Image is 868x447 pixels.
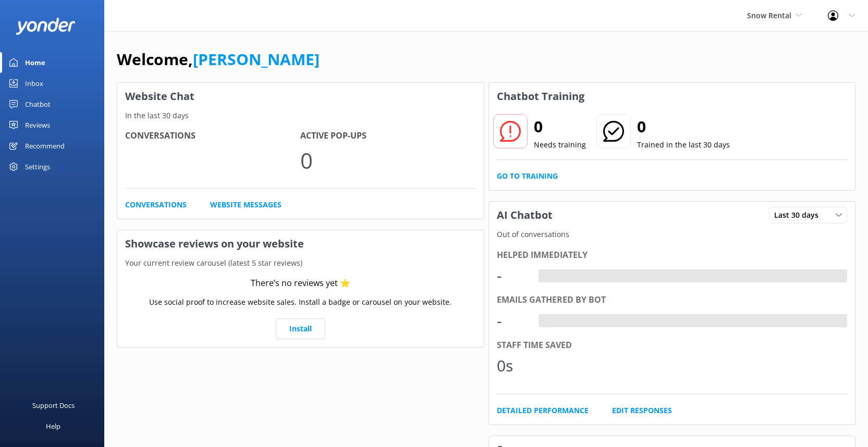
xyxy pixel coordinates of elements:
[125,129,300,143] h4: Conversations
[117,257,484,269] p: Your current review carousel (latest 5 star reviews)
[637,114,730,139] h2: 0
[193,48,320,70] a: [PERSON_NAME]
[25,52,45,73] div: Home
[300,129,475,143] h4: Active Pop-ups
[534,114,586,139] h2: 0
[497,263,528,288] div: -
[774,209,825,221] span: Last 30 days
[46,416,60,437] div: Help
[25,156,50,177] div: Settings
[489,202,560,229] h3: AI Chatbot
[25,135,65,156] div: Recommend
[747,10,791,20] span: Snow Rental
[612,405,672,416] a: Edit Responses
[117,47,320,72] h1: Welcome,
[25,115,50,135] div: Reviews
[637,139,730,151] p: Trained in the last 30 days
[25,94,51,115] div: Chatbot
[125,199,187,210] a: Conversations
[497,353,528,378] div: 0s
[539,269,546,283] div: -
[210,199,282,210] a: Website Messages
[497,339,848,352] div: Staff time saved
[497,405,589,416] a: Detailed Performance
[16,18,76,35] img: yonder-white-logo.png
[497,249,848,262] div: Helped immediately
[534,139,586,151] p: Needs training
[539,314,546,328] div: -
[117,110,484,121] p: In the last 30 days
[117,230,484,257] h3: Showcase reviews on your website
[300,143,475,178] p: 0
[117,83,484,110] h3: Website Chat
[497,170,558,182] a: Go to Training
[251,277,350,290] div: There’s no reviews yet ⭐
[32,395,75,416] div: Support Docs
[25,73,43,94] div: Inbox
[497,308,528,333] div: -
[489,83,592,110] h3: Chatbot Training
[497,293,848,307] div: Emails gathered by bot
[149,296,451,308] p: Use social proof to increase website sales. Install a badge or carousel on your website.
[276,318,325,339] a: Install
[489,229,855,240] p: Out of conversations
